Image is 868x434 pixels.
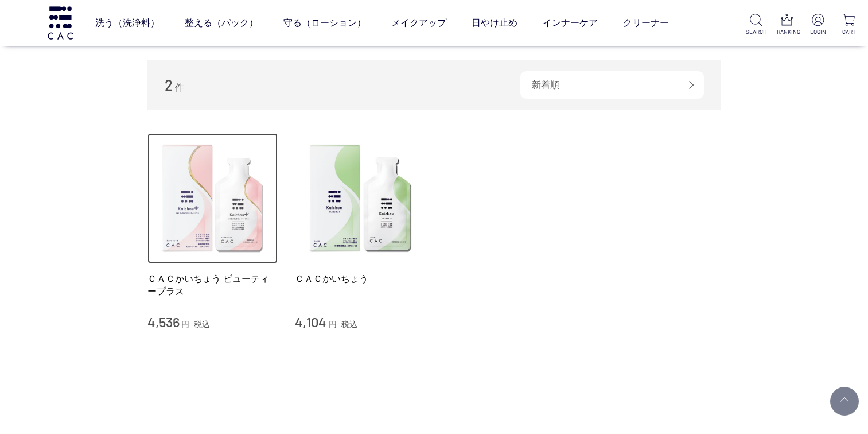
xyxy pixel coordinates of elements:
[295,133,426,264] img: ＣＡＣかいちょう
[95,7,159,39] a: 洗う（洗浄料）
[543,7,598,39] a: インナーケア
[808,14,828,36] a: LOGIN
[839,28,859,36] p: CART
[147,273,278,297] a: ＣＡＣかいちょう ビューティープラス
[175,83,184,92] span: 件
[194,320,210,329] span: 税込
[329,320,337,329] span: 円
[283,7,366,39] a: 守る（ローション）
[391,7,446,39] a: メイクアップ
[623,7,669,39] a: クリーナー
[341,320,357,329] span: 税込
[746,28,766,36] p: SEARCH
[472,7,517,39] a: 日やけ止め
[185,7,258,39] a: 整える（パック）
[46,6,75,39] img: logo
[839,14,859,36] a: CART
[147,313,180,330] span: 4,536
[520,71,704,99] div: 新着順
[808,28,828,36] p: LOGIN
[165,76,173,94] span: 2
[777,28,797,36] p: RANKING
[181,320,189,329] span: 円
[147,133,278,264] img: ＣＡＣかいちょう ビューティープラス
[777,14,797,36] a: RANKING
[295,273,426,285] a: ＣＡＣかいちょう
[295,313,326,330] span: 4,104
[746,14,766,36] a: SEARCH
